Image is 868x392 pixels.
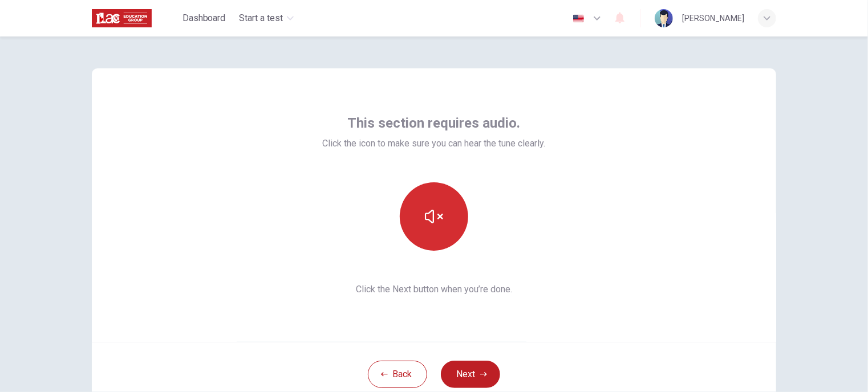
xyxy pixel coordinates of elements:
[178,8,230,28] button: Dashboard
[655,9,673,27] img: Profile picture
[240,11,283,25] span: Start a test
[323,283,546,296] span: Click the Next button when you’re done.
[182,11,226,25] span: Dashboard
[235,8,298,28] button: Start a test
[348,114,521,132] span: This section requires audio.
[682,11,744,25] div: [PERSON_NAME]
[92,7,152,30] img: ILAC logo
[441,361,500,388] button: Next
[92,7,178,30] a: ILAC logo
[571,14,586,23] img: en
[368,361,427,388] button: Back
[323,137,546,150] span: Click the icon to make sure you can hear the tune clearly.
